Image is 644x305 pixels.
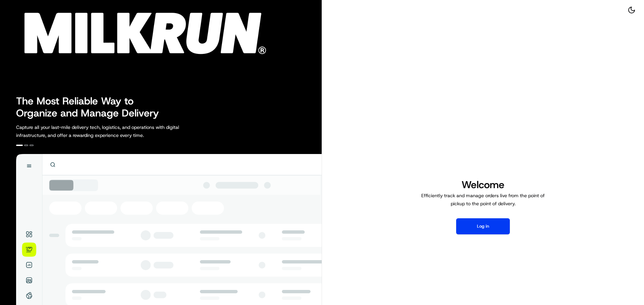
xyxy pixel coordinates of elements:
[456,218,510,234] button: Log in
[419,192,547,208] p: Efficiently track and manage orders live from the point of pickup to the point of delivery.
[419,178,547,192] h1: Welcome
[4,4,274,58] img: Company Logo
[16,123,209,139] p: Capture all your last-mile delivery tech, logistics, and operations with digital infrastructure, ...
[16,95,166,119] h2: The Most Reliable Way to Organize and Manage Delivery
